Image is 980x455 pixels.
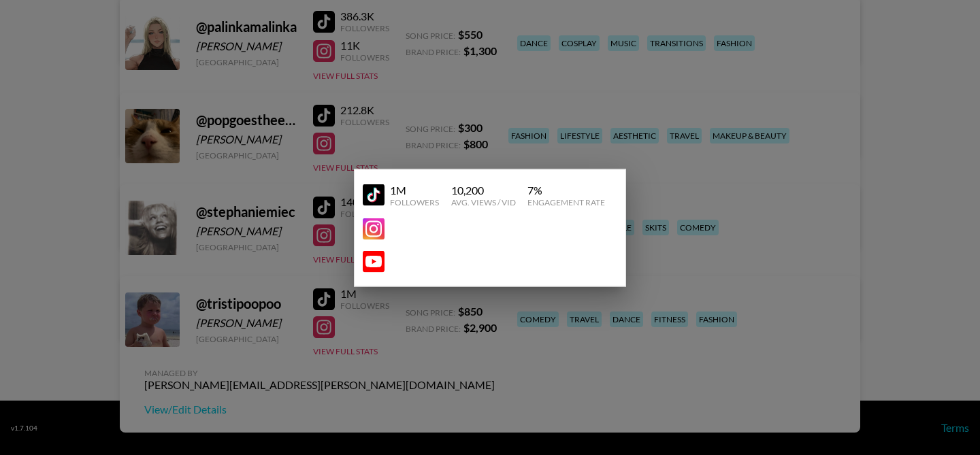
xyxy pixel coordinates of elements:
img: YouTube [363,184,385,206]
div: Engagement Rate [527,197,605,207]
div: Avg. Views / Vid [451,197,516,207]
div: 1M [390,183,439,197]
div: 7 % [527,183,605,197]
div: Followers [390,197,439,207]
img: YouTube [363,218,385,239]
img: YouTube [363,250,385,272]
div: 10,200 [451,183,516,197]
